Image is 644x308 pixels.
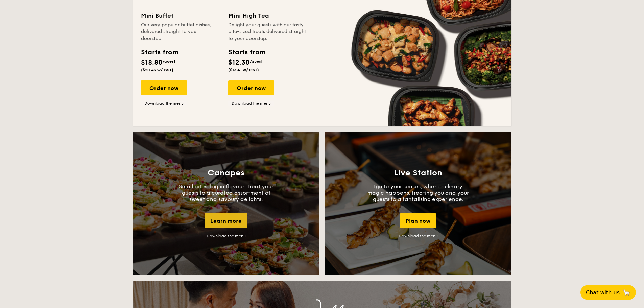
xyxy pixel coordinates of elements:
[228,68,259,72] span: ($13.41 w/ GST)
[175,183,277,203] p: Small bites, big in flavour. Treat your guests to a curated assortment of sweet and savoury delig...
[367,183,469,203] p: Ignite your senses, where culinary magic happens, treating you and your guests to a tantalising e...
[208,168,244,178] h3: Canapes
[141,11,220,20] div: Mini Buffet
[400,213,436,228] div: Plan now
[141,68,173,72] span: ($20.49 w/ GST)
[141,58,163,67] span: $18.80
[580,285,636,300] button: Chat with us🦙
[622,289,630,297] span: 🦙
[141,47,178,57] div: Starts from
[399,234,438,238] a: Download the menu
[141,101,187,106] a: Download the menu
[228,58,250,67] span: $12.30
[205,213,247,228] div: Learn more
[141,80,187,95] div: Order now
[207,234,246,238] a: Download the menu
[228,11,307,20] div: Mini High Tea
[250,59,263,64] span: /guest
[228,22,307,42] div: Delight your guests with our tasty bite-sized treats delivered straight to your doorstep.
[228,101,274,106] a: Download the menu
[394,168,442,178] h3: Live Station
[228,47,265,57] div: Starts from
[141,22,220,42] div: Our very popular buffet dishes, delivered straight to your doorstep.
[586,289,620,296] span: Chat with us
[228,80,274,95] div: Order now
[163,59,175,64] span: /guest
